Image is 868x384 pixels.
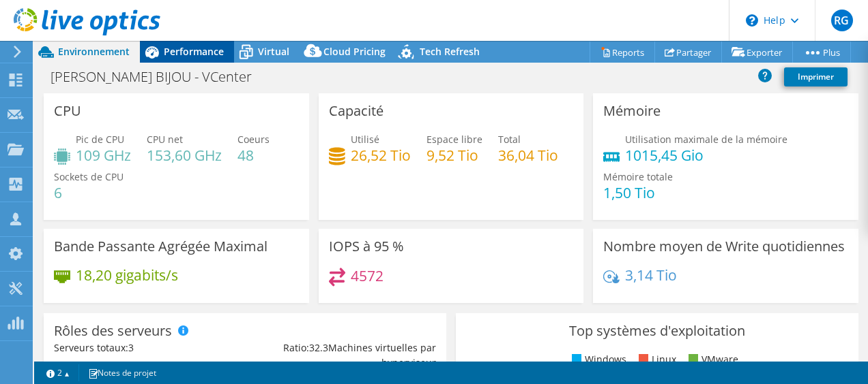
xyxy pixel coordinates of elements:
svg: \n [746,14,758,27]
h4: 6 [54,185,124,200]
h4: 18,20 gigabits/s [76,268,178,283]
span: Utilisé [351,133,379,146]
span: Pic de CPU [76,133,124,146]
span: Environnement [58,45,130,58]
span: RG [831,10,853,31]
span: 3 [128,341,134,354]
span: Performance [164,45,224,58]
span: CPU net [147,133,183,146]
h4: 109 GHz [76,148,131,163]
span: Cloud Pricing [323,45,386,58]
span: Sockets de CPU [54,170,124,183]
a: Exporter [721,42,793,63]
a: Plus [792,42,851,63]
h3: Top systèmes d'exploitation [466,323,848,338]
a: Reports [590,42,655,63]
h1: [PERSON_NAME] BIJOU - VCenter [44,69,273,84]
h4: 36,04 Tio [498,148,558,163]
span: Coeurs [237,133,270,146]
h3: IOPS à 95 % [329,239,404,254]
h3: Capacité [329,103,384,118]
span: Mémoire totale [603,170,673,183]
h3: Mémoire [603,103,661,118]
h3: CPU [54,103,81,118]
li: Linux [635,352,676,367]
span: Espace libre [426,133,482,146]
h3: Bande Passante Agrégée Maximal [54,239,267,254]
a: Notes de projet [78,364,166,381]
div: Serveurs totaux: [54,340,245,355]
h4: 1,50 Tio [603,185,673,200]
span: Total [498,133,521,146]
span: 32.3 [309,341,328,354]
a: Imprimer [784,67,848,86]
h4: 1015,45 Gio [625,148,787,163]
h3: Nombre moyen de Write quotidiennes [603,239,845,254]
h4: 26,52 Tio [351,148,411,163]
h4: 4572 [351,268,384,283]
h4: 3,14 Tio [625,268,677,283]
li: VMware [685,352,738,367]
h4: 153,60 GHz [147,148,222,163]
div: Ratio: Machines virtuelles par hyperviseur [245,340,436,370]
span: Utilisation maximale de la mémoire [625,133,787,146]
h4: 9,52 Tio [426,148,482,163]
a: Partager [654,42,722,63]
li: Windows [568,352,626,367]
span: Virtual [258,45,289,58]
a: 2 [37,364,79,381]
h4: 48 [237,148,270,163]
span: Tech Refresh [420,45,480,58]
h3: Rôles des serveurs [54,323,172,338]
